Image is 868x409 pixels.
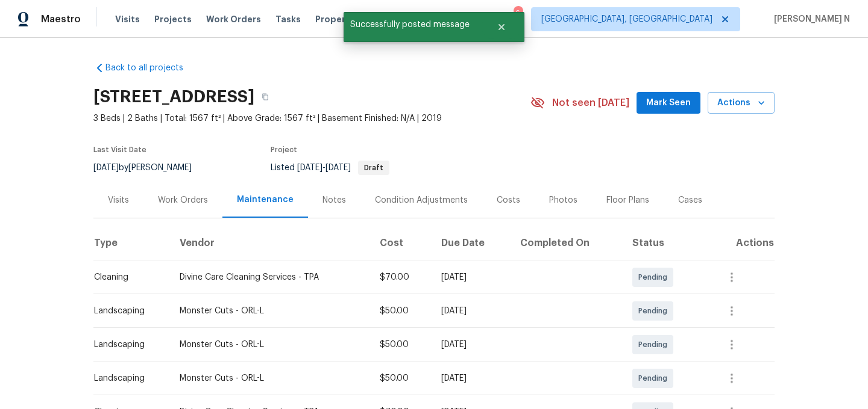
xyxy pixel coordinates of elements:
span: Properties [315,13,362,25]
span: [PERSON_NAME] N [769,13,850,25]
div: Monster Cuts - ORL-L [180,339,360,351]
div: $50.00 [380,372,422,384]
div: $70.00 [380,271,422,283]
span: [GEOGRAPHIC_DATA], [GEOGRAPHIC_DATA] [541,13,712,25]
div: 6 [514,7,522,19]
span: [DATE] [297,164,322,172]
span: Not seen [DATE] [552,97,629,109]
th: Due Date [432,227,511,260]
div: Costs [497,194,520,206]
th: Cost [370,227,432,260]
button: Close [482,15,521,39]
span: Actions [717,96,765,111]
span: Tasks [275,15,301,23]
span: Pending [638,305,672,317]
a: Back to all projects [93,62,209,74]
div: Cleaning [94,271,160,283]
div: Condition Adjustments [375,194,468,206]
div: Work Orders [158,194,208,206]
span: Last Visit Date [93,146,146,153]
div: Landscaping [94,339,160,351]
span: [DATE] [93,164,119,172]
div: [DATE] [441,271,501,283]
button: Actions [708,92,775,114]
div: Landscaping [94,305,160,317]
button: Mark Seen [637,92,700,114]
th: Completed On [511,227,622,260]
span: Pending [638,271,672,283]
th: Type [93,227,170,260]
span: Visits [115,13,140,25]
div: Cases [678,194,702,206]
th: Actions [708,227,775,260]
div: Monster Cuts - ORL-L [180,305,360,317]
span: Project [271,146,297,153]
div: Landscaping [94,372,160,384]
div: Visits [108,194,129,206]
th: Vendor [170,227,370,260]
div: by [PERSON_NAME] [93,161,206,175]
div: Floor Plans [606,194,649,206]
span: Successfully posted message [344,12,482,37]
th: Status [623,227,708,260]
div: Monster Cuts - ORL-L [180,372,360,384]
div: [DATE] [441,339,501,351]
span: Listed [271,164,389,172]
div: [DATE] [441,305,501,317]
div: Divine Care Cleaning Services - TPA [180,271,360,283]
div: [DATE] [441,372,501,384]
span: Mark Seen [646,96,691,111]
div: Photos [549,194,577,206]
div: $50.00 [380,339,422,351]
span: Maestro [41,13,81,25]
span: Draft [359,164,388,171]
h2: [STREET_ADDRESS] [93,91,254,103]
div: Maintenance [237,194,294,206]
button: Copy Address [254,86,276,108]
span: 3 Beds | 2 Baths | Total: 1567 ft² | Above Grade: 1567 ft² | Basement Finished: N/A | 2019 [93,112,530,125]
div: Notes [322,194,346,206]
span: Projects [154,13,192,25]
span: - [297,164,351,172]
span: [DATE] [325,164,351,172]
span: Pending [638,372,672,384]
span: Work Orders [206,13,261,25]
div: $50.00 [380,305,422,317]
span: Pending [638,339,672,351]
